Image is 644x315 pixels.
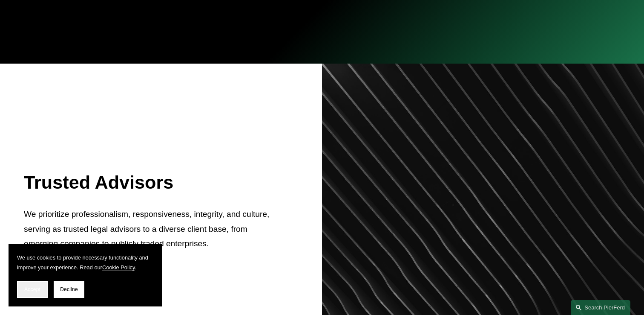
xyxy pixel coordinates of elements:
[24,171,272,193] h2: Trusted Advisors
[571,300,630,315] a: Search this site
[102,264,135,271] a: Cookie Policy
[24,286,40,292] span: Accept
[17,253,153,272] p: We use cookies to provide necessary functionality and improve your experience. Read our .
[17,281,48,298] button: Accept
[54,281,84,298] button: Decline
[24,207,272,251] p: We prioritize professionalism, responsiveness, integrity, and culture, serving as trusted legal a...
[60,286,78,292] span: Decline
[9,244,162,306] section: Cookie banner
